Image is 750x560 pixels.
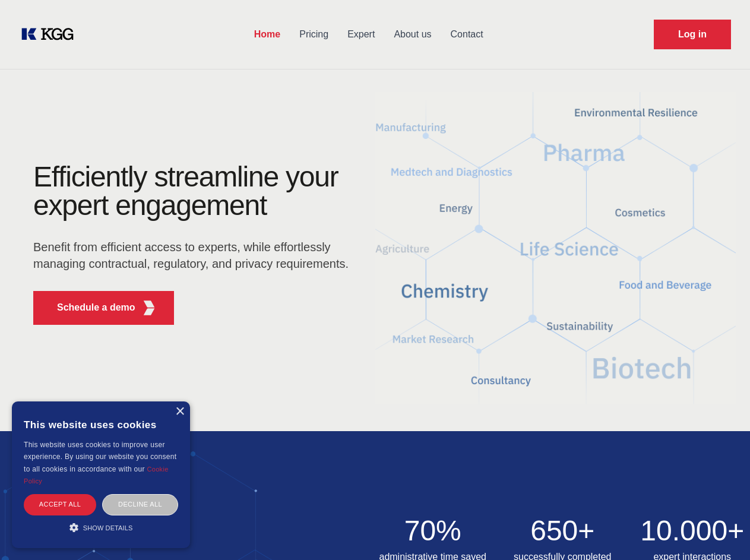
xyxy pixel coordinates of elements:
h1: Efficiently streamline your expert engagement [33,163,356,220]
p: Benefit from efficient access to experts, while effortlessly managing contractual, regulatory, an... [33,239,356,272]
a: Pricing [290,19,338,50]
h2: 70% [375,517,491,545]
img: KGG Fifth Element RED [375,77,736,419]
div: Decline all [102,494,178,515]
button: Schedule a demoKGG Fifth Element RED [33,291,174,325]
div: Show details [24,521,178,533]
span: This website uses cookies to improve user experience. By using our website you consent to all coo... [24,441,176,473]
h2: 650+ [505,517,621,545]
a: Expert [338,19,384,50]
a: About us [384,19,441,50]
div: This website uses cookies [24,410,178,439]
div: Close [175,407,184,416]
a: Contact [441,19,493,50]
img: KGG Fifth Element RED [142,300,157,315]
p: Schedule a demo [57,300,135,315]
div: Accept all [24,494,96,515]
a: Home [245,19,290,50]
a: Cookie Policy [24,466,169,485]
span: Show details [83,524,133,531]
a: KOL Knowledge Platform: Talk to Key External Experts (KEE) [19,25,83,44]
a: Request Demo [654,20,731,49]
